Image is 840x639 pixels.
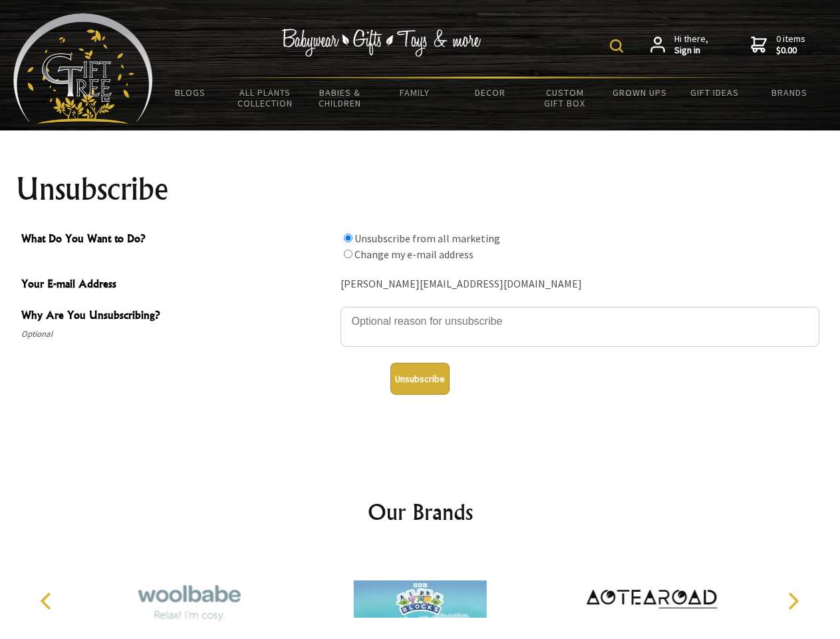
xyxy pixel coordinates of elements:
a: All Plants Collection [228,79,303,117]
input: What Do You Want to Do? [344,234,352,242]
a: Hi there,Sign in [650,33,708,57]
a: Gift Ideas [677,79,752,106]
input: What Do You Want to Do? [344,250,352,258]
span: 0 items [776,33,805,57]
div: [PERSON_NAME][EMAIL_ADDRESS][DOMAIN_NAME] [341,274,819,295]
h2: Our Brands [27,496,814,528]
a: Brands [752,79,827,106]
textarea: Why Are You Unsubscribing? [341,307,819,347]
button: Next [778,586,807,616]
button: Unsubscribe [390,363,450,395]
a: Custom Gift Box [527,79,603,117]
span: What Do You Want to Do? [21,230,334,250]
strong: $0.00 [776,45,805,57]
a: Family [378,79,453,106]
label: Change my e-mail address [354,248,474,261]
img: product search [610,39,623,53]
a: Grown Ups [602,79,677,106]
a: BLOGS [153,79,228,106]
span: Optional [21,326,334,342]
button: Previous [33,586,63,616]
a: Decor [452,79,527,106]
a: Babies & Children [303,79,378,117]
a: 0 items$0.00 [751,33,805,57]
h1: Unsubscribe [16,173,825,205]
span: Your E-mail Address [21,276,334,295]
img: Babyware - Gifts - Toys and more... [13,13,153,124]
span: Hi there, [674,33,708,57]
strong: Sign in [674,45,708,57]
span: Why Are You Unsubscribing? [21,307,334,326]
label: Unsubscribe from all marketing [354,232,500,245]
img: Babywear - Gifts - Toys & more [282,29,482,57]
